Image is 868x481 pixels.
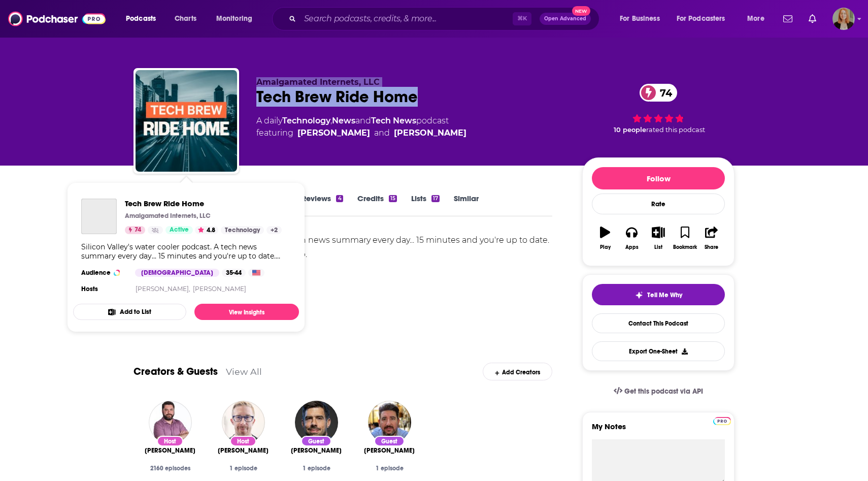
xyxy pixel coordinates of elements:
button: open menu [740,11,777,27]
button: open menu [119,11,169,27]
a: Chris Messina [394,127,466,139]
span: ⌘ K [513,12,531,25]
p: Amalgamated Internets, LLC [125,212,211,220]
a: Pro website [713,415,731,425]
a: Podchaser - Follow, Share and Rate Podcasts [8,9,106,28]
div: Apps [625,244,639,250]
div: Silicon Valley's water cooler podcast. A tech news summary every day... 15 minutes and you're up ... [81,242,291,261]
div: Rate [592,194,725,214]
input: Search podcasts, credits, & more... [300,11,513,27]
a: Tech Brew Ride Home [125,199,282,208]
div: 1 episode [288,465,345,472]
button: Show profile menu [832,8,855,30]
a: [PERSON_NAME] [193,285,246,293]
a: Lists17 [411,194,440,217]
button: open menu [613,11,673,27]
img: Jason Del Rey [295,401,338,444]
div: Guest [301,436,331,446]
button: 4.8 [195,226,218,234]
h4: Hosts [81,285,98,293]
div: Play [600,244,611,250]
span: 10 people [614,126,646,134]
span: 74 [135,225,141,235]
div: 1 episode [215,465,272,472]
button: Follow [592,167,725,189]
a: News [332,116,355,125]
span: Get this podcast via API [624,387,703,396]
span: Charts [175,12,196,26]
span: 74 [650,84,677,102]
div: 35-44 [222,269,246,277]
img: User Profile [832,8,855,30]
span: featuring [256,127,466,139]
a: Similar [454,194,479,217]
a: 74 [640,84,677,102]
img: Tech Brew Ride Home [136,70,237,172]
div: Search podcasts, credits, & more... [282,7,609,30]
button: List [645,220,672,256]
div: 74 10 peoplerated this podcast [582,77,735,140]
img: tell me why sparkle [635,291,643,299]
a: Tech News [371,116,416,125]
span: New [572,6,590,16]
span: Amalgamated Internets, LLC [256,77,380,87]
a: Contact This Podcast [592,313,725,333]
button: Export One-Sheet [592,341,725,361]
img: Brian McCullough [149,401,192,444]
div: 2160 episodes [142,465,198,472]
span: Podcasts [126,12,156,26]
button: Bookmark [672,220,698,256]
button: Apps [618,220,645,256]
div: 15 [389,195,397,202]
button: Add to List [73,304,186,320]
span: rated this podcast [646,126,705,134]
span: and [355,116,371,125]
a: Reviews4 [302,194,343,217]
div: Guest [374,436,405,446]
div: Bookmark [673,244,697,250]
a: Tech Brew Ride Home [81,199,117,234]
span: , [330,116,332,125]
a: +2 [266,226,282,234]
a: John Gruber [364,446,415,455]
button: tell me why sparkleTell Me Why [592,284,725,305]
span: For Business [620,12,660,26]
span: [PERSON_NAME] [291,446,342,455]
div: Host [157,436,183,446]
span: Open Advanced [544,16,586,21]
button: Open AdvancedNew [540,13,591,25]
a: View All [226,366,262,377]
a: Jason Del Rey [291,446,342,455]
span: and [374,127,390,139]
span: Monitoring [216,12,252,26]
button: Share [698,220,725,256]
a: Get this podcast via API [606,379,711,404]
a: Creators & Guests [133,365,218,378]
a: Brian McCullough [145,446,195,455]
div: Silicon Valley's water cooler podcast. A tech news summary every day... 15 minutes and you're up ... [133,233,552,262]
a: Show notifications dropdown [805,10,820,27]
span: Logged in as emckenzie [832,8,855,30]
span: [PERSON_NAME] [364,446,415,455]
div: Host [230,436,256,446]
img: John Gruber [368,401,411,444]
div: A daily podcast [256,115,466,139]
span: Tell Me Why [647,291,682,299]
a: 74 [125,226,145,234]
img: Podchaser Pro [713,417,731,425]
a: Charts [168,11,203,27]
label: My Notes [592,422,725,439]
div: 1 episode [361,465,418,472]
span: More [747,12,764,26]
span: [PERSON_NAME] [218,446,269,455]
a: Brian McCullough [297,127,370,139]
h3: Audience [81,269,127,277]
div: List [654,244,662,250]
div: Add Creators [483,363,552,380]
span: Active [170,225,189,235]
div: 17 [431,195,440,202]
